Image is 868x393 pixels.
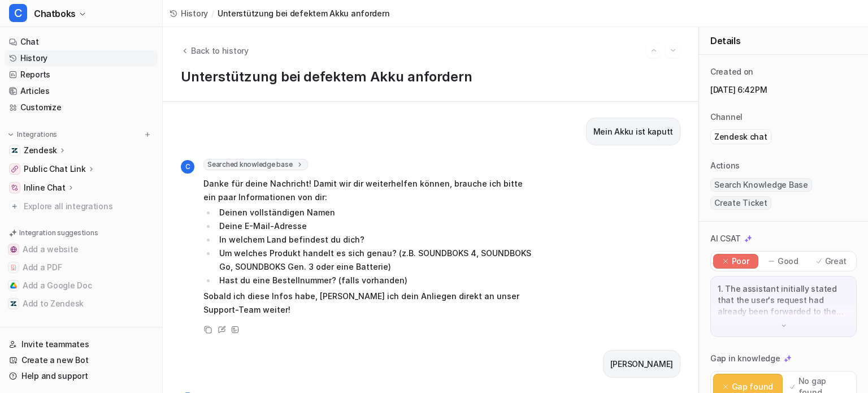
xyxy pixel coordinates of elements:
[666,43,680,58] button: Go to next session
[24,163,86,175] p: Public Chat Link
[17,130,57,139] p: Integrations
[203,290,534,317] p: Sobald ich diese Infos habe, [PERSON_NAME] ich dein Anliegen direkt an unser Support-Team weiter!
[11,166,18,172] img: Public Chat Link
[710,353,780,364] p: Gap in knowledge
[732,381,773,392] p: Gap found
[5,352,158,368] a: Create a new Bot
[5,295,158,313] button: Add to ZendeskAdd to Zendesk
[780,322,788,330] img: down-arrow
[24,197,153,215] span: Explore all integrations
[216,274,534,287] li: Hast du eine Bestellnummer? (falls vorhanden)
[11,147,18,154] img: Zendesk
[203,177,534,204] p: Danke für deine Nachricht! Damit wir dir weiterhelfen können, brauche ich bitte ein paar Informat...
[19,228,98,238] p: Integration suggestions
[181,7,208,19] span: History
[650,45,658,55] img: Previous session
[5,198,158,214] a: Explore all integrations
[710,178,812,192] span: Search Knowledge Base
[610,357,673,371] p: [PERSON_NAME]
[7,131,15,139] img: expand menu
[5,100,158,115] a: Customize
[714,131,767,142] p: Zendesk chat
[710,196,771,210] span: Create Ticket
[710,66,753,77] p: Created on
[191,45,249,57] span: Back to history
[216,247,534,274] li: Um welches Produkt handelt es sich genau? (z.B. SOUNDBOKS 4, SOUNDBOKS Go, SOUNDBOKS Gen. 3 oder ...
[5,34,158,50] a: Chat
[5,368,158,384] a: Help and support
[11,184,18,191] img: Inline Chat
[5,258,158,277] button: Add a PDFAdd a PDF
[10,246,17,253] img: Add a website
[10,282,17,289] img: Add a Google Doc
[718,283,849,317] p: 1. The assistant initially stated that the user's request had already been forwarded to the suppo...
[710,233,741,244] p: AI CSAT
[24,182,66,193] p: Inline Chat
[216,233,534,247] li: In welchem Land befindest du dich?
[144,131,151,139] img: menu_add.svg
[5,336,158,352] a: Invite teammates
[778,256,798,267] p: Good
[9,4,27,22] span: C
[5,277,158,295] button: Add a Google DocAdd a Google Doc
[669,45,677,55] img: Next session
[699,27,868,55] div: Details
[732,256,749,267] p: Poor
[5,67,158,83] a: Reports
[5,240,158,258] button: Add a websiteAdd a website
[218,7,390,19] span: Unterstützung bei defektem Akku anfordern
[170,7,208,19] a: History
[646,43,661,58] button: Go to previous session
[825,256,847,267] p: Great
[10,264,17,271] img: Add a PDF
[216,206,534,219] li: Deinen vollständigen Namen
[5,83,158,99] a: Articles
[181,69,680,85] h1: Unterstützung bei defektem Akku anfordern
[24,145,57,156] p: Zendesk
[5,50,158,66] a: History
[5,129,60,140] button: Integrations
[211,7,214,19] span: /
[9,201,20,212] img: explore all integrations
[203,159,308,170] span: Searched knowledge base
[710,111,743,123] p: Channel
[710,84,857,96] p: [DATE] 6:42PM
[216,219,534,233] li: Deine E-Mail-Adresse
[34,6,76,21] span: Chatboks
[593,125,673,139] p: Mein Akku ist kaputt
[181,45,249,57] button: Back to history
[710,160,740,171] p: Actions
[10,300,17,307] img: Add to Zendesk
[181,160,194,174] span: C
